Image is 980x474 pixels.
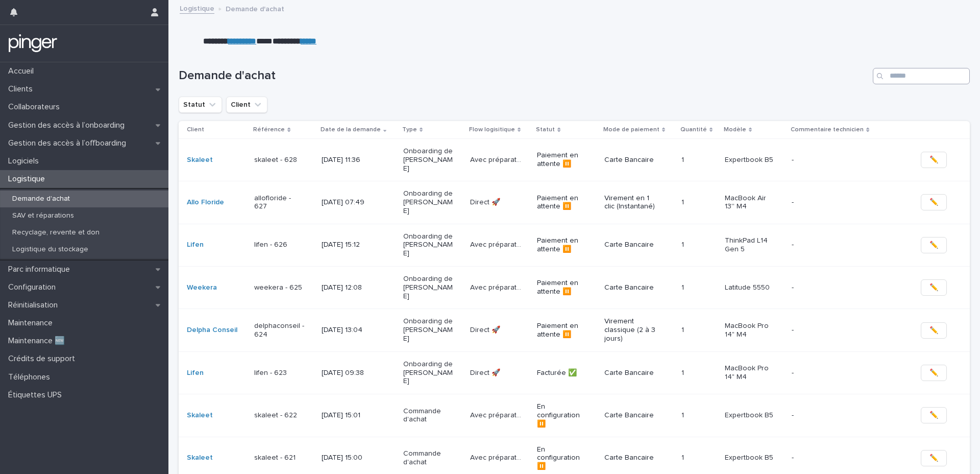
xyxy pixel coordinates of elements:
p: Demande d'achat [4,195,78,203]
a: Delpha Conseil [187,326,237,335]
button: ✏️ [921,322,947,339]
tr: Delpha Conseil delphaconseil - 624[DATE] 13:04Onboarding de [PERSON_NAME]Direct 🚀Direct 🚀 Paiemen... [179,309,970,351]
button: Client [226,97,267,113]
h1: Demande d'achat [179,68,869,83]
p: 1 [681,239,686,249]
p: weekera - 625 [254,283,305,292]
p: - [792,198,894,207]
p: 1 [681,452,686,462]
p: - [792,454,894,462]
p: [DATE] 13:04 [322,326,373,335]
button: Statut [179,97,222,113]
p: Paiement en attente ⏸️ [537,279,588,296]
p: Onboarding de [PERSON_NAME] [403,147,454,173]
p: Logiciels [4,156,47,166]
p: - [792,411,894,420]
p: En configuration ⏸️ [537,445,588,471]
a: Weekera [187,283,217,292]
p: Gestion des accès à l’offboarding [4,138,134,148]
p: Paiement en attente ⏸️ [537,151,588,169]
p: [DATE] 15:01 [322,411,373,420]
p: 1 [681,324,686,335]
p: Collaborateurs [4,102,68,112]
p: Carte Bancaire [604,411,655,420]
button: ✏️ [921,152,947,168]
p: Onboarding de [PERSON_NAME] [403,275,454,300]
p: 1 [681,367,686,377]
p: Paiement en attente ⏸️ [537,322,588,339]
a: Allo Floride [187,198,224,207]
p: Téléphones [4,372,58,382]
p: [DATE] 12:08 [322,283,373,292]
p: - [792,156,894,164]
p: Demande d'achat [226,3,284,14]
p: Avec préparation 🛠️ [470,452,523,462]
p: Modèle [724,124,746,135]
p: Direct 🚀 [470,367,502,377]
p: SAV et réparations [4,211,82,220]
a: Lifen [187,369,204,377]
p: - [792,326,894,335]
p: Expertbook B5 [725,411,776,420]
p: Maintenance 🆕 [4,336,73,346]
p: Onboarding de [PERSON_NAME] [403,189,454,215]
a: Logistique [180,2,214,14]
p: lifen - 626 [254,241,305,249]
p: Paiement en attente ⏸️ [537,236,588,254]
p: Quantité [680,124,707,135]
p: Client [187,124,204,135]
p: - [792,369,894,377]
button: ✏️ [921,194,947,210]
p: Date de la demande [321,124,381,135]
p: Onboarding de [PERSON_NAME] [403,232,454,258]
p: MacBook Air 13'' M4 [725,194,776,211]
p: Onboarding de [PERSON_NAME] [403,360,454,386]
p: Facturée ✅ [537,369,588,377]
p: Carte Bancaire [604,369,655,377]
button: ✏️ [921,237,947,253]
button: ✏️ [921,365,947,381]
p: Commande d'achat [403,407,454,424]
tr: Weekera weekera - 625[DATE] 12:08Onboarding de [PERSON_NAME]Avec préparation 🛠️Avec préparation 🛠... [179,267,970,309]
a: Lifen [187,241,204,249]
p: Configuration [4,282,64,292]
p: Logistique [4,174,53,184]
div: Search [873,68,970,84]
p: Virement en 1 clic (Instantané) [604,194,655,211]
p: MacBook Pro 14" M4 [725,364,776,382]
p: Paiement en attente ⏸️ [537,194,588,211]
p: ThinkPad L14 Gen 5 [725,236,776,254]
span: ✏️ [929,410,938,420]
p: Expertbook B5 [725,156,776,164]
tr: Skaleet skaleet - 628[DATE] 11:36Onboarding de [PERSON_NAME]Avec préparation 🛠️Avec préparation 🛠... [179,138,970,181]
p: allofloride - 627 [254,194,305,211]
p: Expertbook B5 [725,454,776,462]
p: Direct 🚀 [470,196,502,207]
p: Commentaire technicien [791,124,864,135]
p: Carte Bancaire [604,283,655,292]
p: Avec préparation 🛠️ [470,154,523,164]
p: Clients [4,84,41,94]
span: ✏️ [929,282,938,293]
span: ✏️ [929,197,938,207]
p: Direct 🚀 [470,324,502,335]
a: Skaleet [187,411,213,420]
p: Flow logisitique [469,124,515,135]
p: Avec préparation 🛠️ [470,239,523,249]
tr: Lifen lifen - 623[DATE] 09:38Onboarding de [PERSON_NAME]Direct 🚀Direct 🚀 Facturée ✅Carte Bancaire... [179,351,970,394]
p: 1 [681,196,686,207]
p: Référence [253,124,285,135]
p: Avec préparation 🛠️ [470,409,523,420]
p: Réinitialisation [4,300,66,310]
span: ✏️ [929,325,938,336]
p: [DATE] 09:38 [322,369,373,377]
span: ✏️ [929,155,938,165]
p: Virement classique (2 à 3 jours) [604,317,655,343]
p: En configuration ⏸️ [537,402,588,428]
span: ✏️ [929,453,938,463]
p: 1 [681,409,686,420]
button: ✏️ [921,450,947,466]
tr: Skaleet skaleet - 622[DATE] 15:01Commande d'achatAvec préparation 🛠️Avec préparation 🛠️ En config... [179,394,970,437]
p: 1 [681,281,686,292]
p: Accueil [4,66,42,76]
